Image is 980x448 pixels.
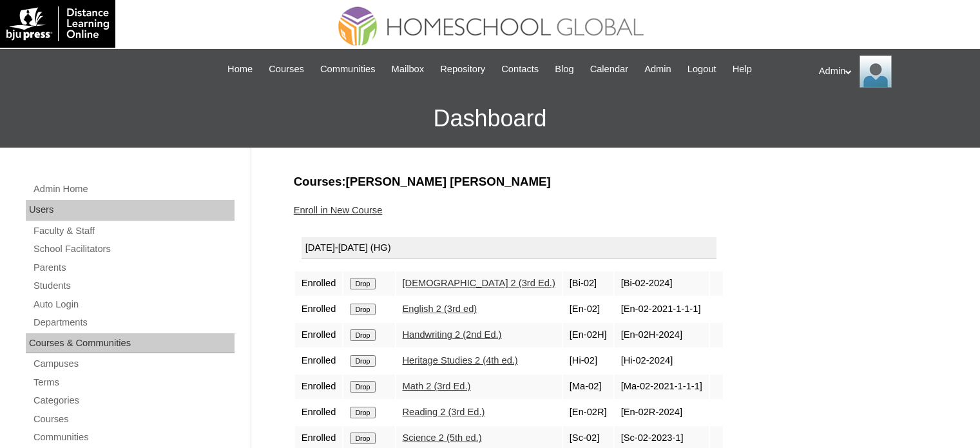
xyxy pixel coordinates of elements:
[295,323,343,347] td: Enrolled
[681,62,723,77] a: Logout
[563,400,613,425] td: [En-02R]
[687,62,716,77] span: Logout
[350,407,375,418] input: Drop
[860,55,892,88] img: Admin Homeschool Global
[563,323,613,347] td: [En-02H]
[295,400,343,425] td: Enrolled
[434,62,492,77] a: Repository
[295,349,343,373] td: Enrolled
[548,62,580,77] a: Blog
[403,381,471,391] a: Math 2 (3rd Ed.)
[563,297,613,322] td: [En-02]
[221,62,259,77] a: Home
[584,62,635,77] a: Calendar
[403,433,482,443] a: Science 2 (5th ed.)
[295,271,343,296] td: Enrolled
[615,400,709,425] td: [En-02R-2024]
[294,205,383,215] a: Enroll in New Course
[26,200,235,220] div: Users
[501,62,539,77] span: Contacts
[26,333,235,354] div: Courses & Communities
[32,356,235,372] a: Campuses
[403,304,477,314] a: English 2 (3rd ed)
[615,297,709,322] td: [En-02-2021-1-1-1]
[726,62,758,77] a: Help
[314,62,382,77] a: Communities
[403,407,485,417] a: Reading 2 (3rd Ed.)
[638,62,678,77] a: Admin
[32,278,235,294] a: Students
[320,62,376,77] span: Communities
[295,297,343,322] td: Enrolled
[350,433,375,444] input: Drop
[350,381,375,393] input: Drop
[495,62,545,77] a: Contacts
[32,223,235,239] a: Faculty & Staff
[350,329,375,341] input: Drop
[392,62,425,77] span: Mailbox
[295,375,343,399] td: Enrolled
[615,349,709,373] td: [Hi-02-2024]
[563,349,613,373] td: [Hi-02]
[6,90,974,148] h3: Dashboard
[32,260,235,276] a: Parents
[440,62,485,77] span: Repository
[262,62,311,77] a: Courses
[644,62,671,77] span: Admin
[32,429,235,445] a: Communities
[32,375,235,391] a: Terms
[733,62,752,77] span: Help
[615,271,709,296] td: [Bi-02-2024]
[32,393,235,409] a: Categories
[819,55,967,88] div: Admin
[269,62,304,77] span: Courses
[615,323,709,347] td: [En-02H-2024]
[615,375,709,399] td: [Ma-02-2021-1-1-1]
[294,173,932,190] h3: Courses:[PERSON_NAME] [PERSON_NAME]
[403,329,502,340] a: Handwriting 2 (2nd Ed.)
[32,315,235,331] a: Departments
[555,62,573,77] span: Blog
[563,271,613,296] td: [Bi-02]
[350,304,375,315] input: Drop
[403,355,518,365] a: Heritage Studies 2 (4th ed.)
[563,375,613,399] td: [Ma-02]
[403,278,555,288] a: [DEMOGRAPHIC_DATA] 2 (3rd Ed.)
[302,237,716,259] div: [DATE]-[DATE] (HG)
[32,411,235,427] a: Courses
[590,62,628,77] span: Calendar
[32,181,235,197] a: Admin Home
[350,355,375,367] input: Drop
[385,62,431,77] a: Mailbox
[32,297,235,313] a: Auto Login
[32,241,235,257] a: School Facilitators
[6,6,109,41] img: logo-white.png
[350,278,375,289] input: Drop
[227,62,253,77] span: Home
